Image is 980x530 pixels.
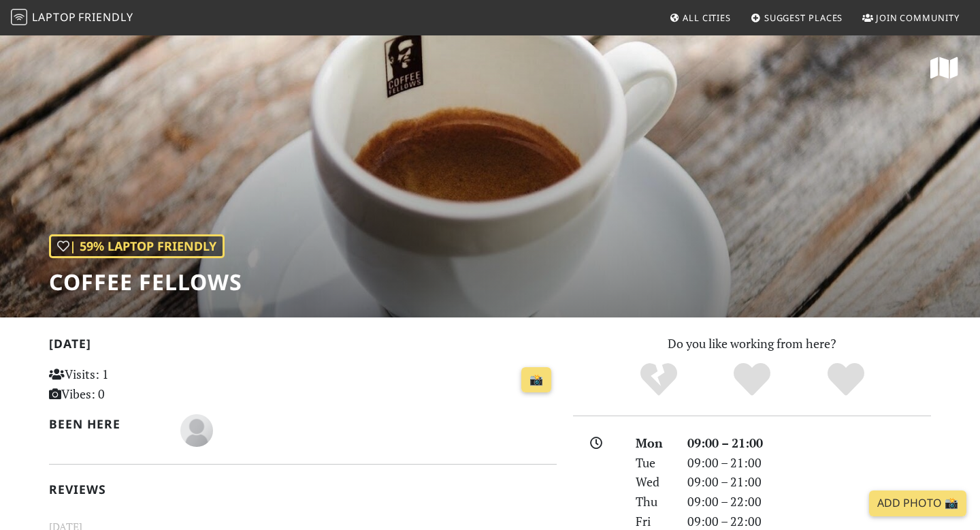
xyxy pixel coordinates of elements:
div: 09:00 – 22:00 [679,492,939,512]
h2: Been here [49,417,164,431]
a: Join Community [857,5,965,30]
div: Yes [705,361,799,399]
span: Some Body [180,421,213,437]
div: No [612,361,706,399]
div: 09:00 – 21:00 [679,453,939,473]
img: blank-535327c66bd565773addf3077783bbfce4b00ec00e9fd257753287c682c7fa38.png [180,414,213,447]
div: Definitely! [799,361,893,399]
span: Friendly [78,10,133,25]
a: Add Photo 📸 [869,490,966,516]
div: Wed [627,472,679,492]
span: All Cities [683,12,731,24]
span: Laptop [32,10,76,25]
span: Join Community [876,12,960,24]
div: Tue [627,453,679,473]
img: LaptopFriendly [11,9,27,25]
a: All Cities [664,5,736,30]
a: 📸 [521,367,551,393]
h2: Reviews [49,482,557,497]
a: LaptopFriendly LaptopFriendly [11,6,133,30]
p: Do you like working from here? [573,334,931,354]
span: Suggest Places [764,12,843,24]
div: 09:00 – 21:00 [679,472,939,492]
div: | 59% Laptop Friendly [49,234,225,258]
h2: [DATE] [49,337,557,356]
div: Mon [627,433,679,453]
p: Visits: 1 Vibes: 0 [49,364,208,404]
div: Thu [627,492,679,512]
h1: Coffee Fellows [49,269,242,295]
div: 09:00 – 21:00 [679,433,939,453]
a: Suggest Places [745,5,849,30]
